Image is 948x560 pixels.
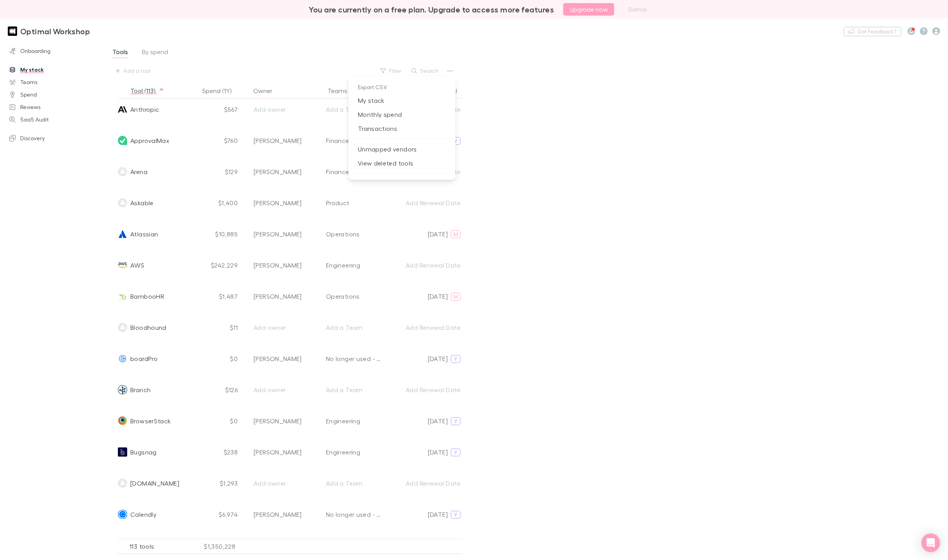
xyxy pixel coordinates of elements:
p: Export CSV [349,79,456,93]
p: View deleted tools [349,156,456,170]
p: Monthly spend [349,107,456,122]
a: Unmapped vendors [349,142,456,156]
div: Open Intercom Messenger [922,534,940,552]
p: My stack [349,93,456,107]
p: Transactions [349,122,456,136]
